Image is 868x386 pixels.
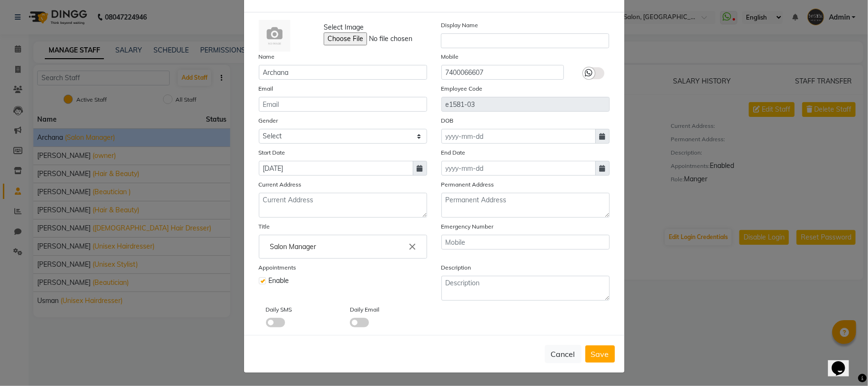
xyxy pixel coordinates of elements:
button: Cancel [545,345,582,363]
label: Name [259,52,275,61]
span: Select Image [324,22,364,32]
label: Permanent Address [441,180,494,189]
label: End Date [441,148,466,157]
label: Appointments [259,263,296,272]
input: yyyy-mm-dd [259,161,413,176]
span: Enable [269,276,289,286]
label: Daily Email [350,305,379,314]
img: Cinque Terre [259,20,290,52]
input: Name [259,65,427,80]
label: Employee Code [441,84,483,93]
i: Close [408,241,418,252]
button: Save [585,345,615,363]
label: Daily SMS [266,305,292,314]
input: Email [259,97,427,112]
input: Enter the Title [263,237,423,256]
label: Gender [259,116,278,125]
label: Current Address [259,180,302,189]
input: Mobile [441,235,610,250]
iframe: chat widget [828,348,858,376]
input: yyyy-mm-dd [441,161,596,176]
label: Description [441,263,471,272]
label: Emergency Number [441,222,494,231]
label: Mobile [441,52,459,61]
label: Email [259,84,274,93]
label: Title [259,222,270,231]
input: Mobile [441,65,564,80]
span: Save [591,349,609,359]
input: Select Image [324,32,453,45]
input: yyyy-mm-dd [441,129,596,144]
label: Display Name [441,21,478,30]
label: DOB [441,116,454,125]
label: Start Date [259,148,286,157]
input: Employee Code [441,97,610,112]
